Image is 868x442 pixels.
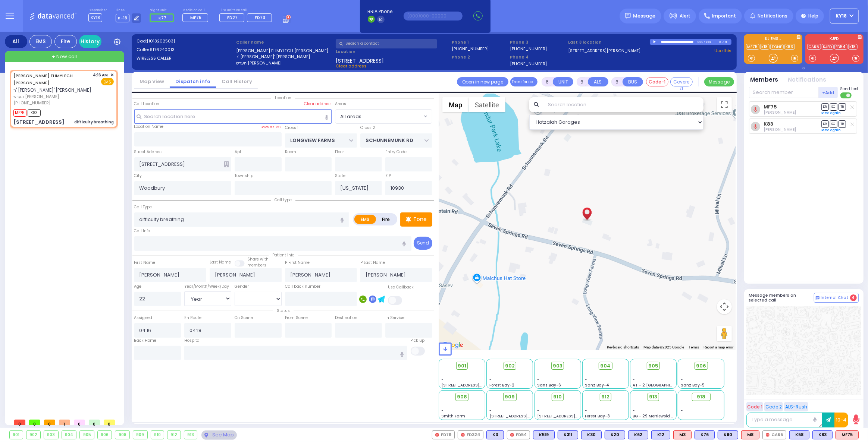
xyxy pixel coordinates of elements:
label: Gender [235,284,249,290]
button: Drag Pegman onto the map to open Street View [717,326,732,341]
span: 912 [601,393,610,401]
a: CAR5 [807,44,821,50]
div: 908 [115,431,129,439]
span: Message [633,12,656,20]
span: TR [839,103,846,110]
div: BLS [533,430,555,439]
span: - [537,377,539,382]
a: K83 [764,121,773,127]
button: ALS [588,77,608,86]
span: הערש [PERSON_NAME] [13,94,91,100]
label: Medic on call [182,8,211,13]
div: BLS [558,430,578,439]
label: ר' [PERSON_NAME]' [PERSON_NAME] [236,54,333,60]
span: ✕ [110,72,114,78]
span: Important [712,13,736,19]
label: [PERSON_NAME] ELIMYLECH [PERSON_NAME] [236,48,333,54]
label: ZIP [385,173,391,179]
span: - [537,402,539,408]
img: red-radio-icon.svg [461,433,465,437]
div: Fire [54,35,77,48]
small: Share with [247,256,269,262]
button: Transfer call [510,77,538,86]
button: BUS [623,77,643,86]
a: [PERSON_NAME] ELIMYLECH [PERSON_NAME] [13,73,73,86]
span: 0 [44,420,55,425]
span: - [681,371,683,377]
span: Smith Farm [442,413,466,419]
span: 909 [505,393,515,401]
label: Street Address [134,149,163,155]
label: Pick up [411,338,425,344]
label: Township [235,173,253,179]
span: MF75 [13,109,26,117]
div: K311 [558,430,578,439]
div: K30 [581,430,602,439]
span: KY18 [88,13,102,22]
input: Search location [543,97,704,112]
span: K83 [28,109,41,117]
label: Entry Code [385,149,407,155]
a: TONE [770,44,784,50]
div: - [681,408,722,413]
label: Dispatcher [88,8,107,13]
div: 902 [26,431,41,439]
button: Code-1 [646,77,668,86]
span: - [681,377,683,382]
span: 902 [505,362,515,370]
span: Forest Bay-3 [585,413,610,419]
div: - [681,402,722,408]
label: Fire [376,215,397,224]
span: 4:16 AM [93,72,108,78]
img: message.svg [625,13,631,19]
span: TR [839,120,846,127]
label: Fire units on call [219,8,275,13]
label: Cross 1 [285,125,298,131]
label: En Route [184,315,201,321]
span: Phone 4 [510,54,565,60]
span: Other building occupants [224,161,229,167]
span: 918 [697,393,705,401]
button: KY18 [830,9,859,23]
div: CAR5 [762,430,786,439]
button: Code 2 [764,402,783,411]
a: Use this [714,48,731,54]
span: Dov Guttman [764,127,796,132]
button: Internal Chat 4 [814,293,859,303]
div: 906 [98,431,112,439]
a: MF75 [746,44,759,50]
a: KJFD [822,44,834,50]
span: members [247,262,266,268]
div: 904 [62,431,76,439]
span: Patient info [269,252,298,258]
span: [1013202503] [147,38,175,44]
label: Last 3 location [568,39,650,45]
div: Year/Month/Week/Day [184,284,231,290]
h5: Message members on selected call [749,293,814,303]
span: - [585,402,587,408]
label: Clear address [304,101,332,107]
div: K3 [486,430,504,439]
span: Internal Chat [821,295,849,300]
label: Back Home [134,338,157,344]
img: red-radio-icon.svg [510,433,514,437]
span: SO [830,120,837,127]
div: K80 [718,430,738,439]
button: +Add [819,87,838,98]
button: ALS-Rush [784,402,808,411]
label: Caller: [137,47,234,53]
span: [STREET_ADDRESS][PERSON_NAME] [537,413,608,419]
div: ALS KJ [741,430,759,439]
label: Hospital [184,338,201,344]
input: Search hospital [184,346,407,360]
a: K18 [760,44,770,50]
label: First Name [134,260,156,266]
label: Apt [235,149,241,155]
span: - [489,408,492,413]
span: 901 [458,362,466,370]
span: BG - 29 Merriewold S. [633,413,675,419]
div: K58 [789,430,809,439]
span: 904 [600,362,611,370]
button: Covered [670,77,693,86]
div: 913 [184,431,197,439]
